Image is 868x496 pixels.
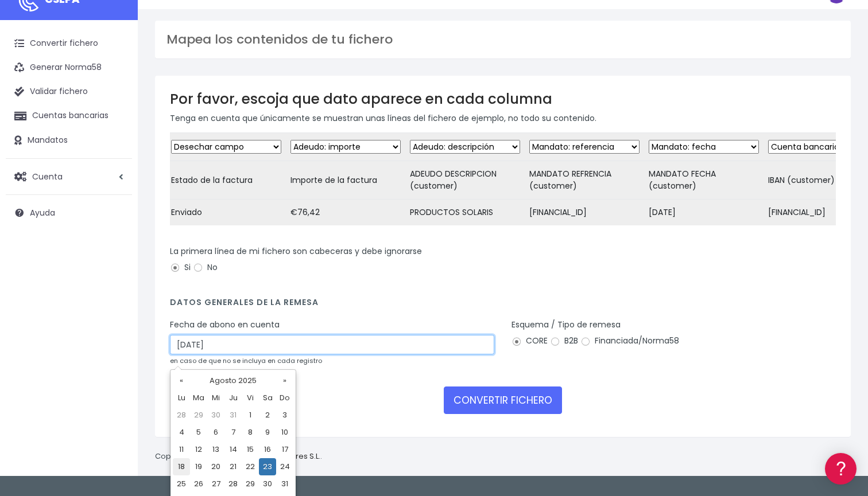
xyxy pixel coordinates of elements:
td: 9 [259,424,276,441]
td: 28 [224,475,242,493]
td: 14 [224,441,242,458]
label: Esquema / Tipo de remesa [511,319,621,331]
th: Mi [207,389,224,407]
td: 2 [259,407,276,424]
a: Cuentas bancarias [6,104,132,128]
span: Ayuda [30,207,55,218]
td: 30 [259,475,276,493]
label: Financiada/Norma58 [580,335,679,347]
td: 18 [173,458,190,475]
td: 21 [224,458,242,475]
td: 23 [259,458,276,475]
td: 22 [242,458,259,475]
a: Cuenta [6,165,132,189]
h4: Datos generales de la remesa [170,298,836,313]
th: Ma [190,389,207,407]
td: MANDATO REFRENCIA (customer) [525,161,644,200]
td: [FINANCIAL_ID] [525,200,644,226]
a: API [11,293,218,311]
th: Do [276,389,293,407]
td: 31 [276,475,293,493]
span: Cuenta [32,170,63,182]
td: 16 [259,441,276,458]
a: General [11,246,218,264]
h3: Mapea los contenidos de tu fichero [166,32,839,47]
th: » [276,372,293,389]
td: 25 [173,475,190,493]
div: Facturación [11,228,218,239]
td: 4 [173,424,190,441]
td: 13 [207,441,224,458]
td: 11 [173,441,190,458]
a: Problemas habituales [11,163,218,181]
td: PRODUCTOS SOLARIS [405,200,525,226]
td: 12 [190,441,207,458]
label: Si [170,261,191,274]
td: 15 [242,441,259,458]
a: Convertir fichero [6,32,132,56]
label: No [193,261,218,274]
th: Ju [224,389,242,407]
td: 10 [276,424,293,441]
td: 29 [190,407,207,424]
td: 26 [190,475,207,493]
td: 1 [242,407,259,424]
div: Programadores [11,275,218,286]
label: La primera línea de mi fichero son cabeceras y debe ignorarse [170,245,422,257]
td: 19 [190,458,207,475]
th: Lu [173,389,190,407]
th: Vi [242,389,259,407]
td: [DATE] [644,200,764,226]
a: Formatos [11,145,218,163]
td: Importe de la factura [286,161,405,200]
div: Información general [11,80,218,91]
a: Mandatos [6,128,132,153]
a: Perfiles de empresas [11,198,218,216]
td: 30 [207,407,224,424]
td: 28 [173,407,190,424]
td: 3 [276,407,293,424]
a: Ayuda [6,201,132,225]
h3: Por favor, escoja que dato aparece en cada columna [170,91,836,107]
th: « [173,372,190,389]
td: 17 [276,441,293,458]
label: Fecha de abono en cuenta [170,319,280,331]
td: 7 [224,424,242,441]
td: 8 [242,424,259,441]
td: 6 [207,424,224,441]
label: CORE [511,335,548,347]
td: Enviado [166,200,286,226]
td: 27 [207,475,224,493]
a: Validar fichero [6,80,132,104]
p: Copyright © 2025 . [155,451,322,463]
td: €76,42 [286,200,405,226]
small: en caso de que no se incluya en cada registro [170,356,322,365]
td: Estado de la factura [166,161,286,200]
a: POWERED BY ENCHANT [158,330,221,341]
td: ADEUDO DESCRIPCION (customer) [405,161,525,200]
td: 20 [207,458,224,475]
th: Sa [259,389,276,407]
th: Agosto 2025 [190,372,276,389]
td: 29 [242,475,259,493]
button: CONVERTIR FICHERO [444,386,562,414]
td: 24 [276,458,293,475]
td: MANDATO FECHA (customer) [644,161,764,200]
a: Generar Norma58 [6,56,132,80]
div: Convertir ficheros [11,127,218,138]
td: 5 [190,424,207,441]
button: Contáctanos [11,307,218,327]
a: Información general [11,97,218,115]
label: B2B [550,335,578,347]
a: Videotutoriales [11,181,218,198]
td: 31 [224,407,242,424]
p: Tenga en cuenta que únicamente se muestran unas líneas del fichero de ejemplo, no todo su contenido. [170,112,836,124]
